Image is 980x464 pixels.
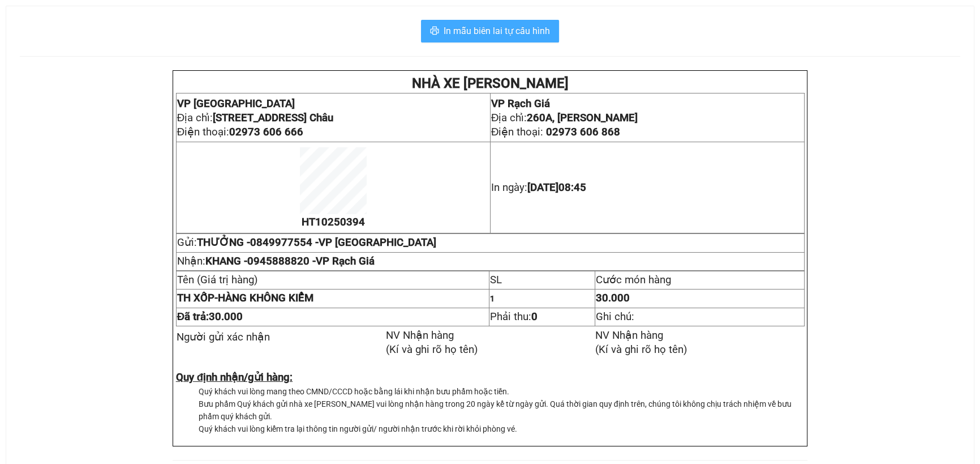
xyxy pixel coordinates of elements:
[199,398,805,423] li: Bưu phẩm Quý khách gửi nhà xe [PERSON_NAME] vui lòng nhận hàng trong 20 ngày kể từ ngày gửi. Quá ...
[205,255,375,267] span: KHANG -
[444,24,550,38] span: In mẫu biên lai tự cấu hình
[229,126,303,138] span: 02973 606 666
[546,126,620,138] span: 02973 606 868
[177,97,295,110] span: VP [GEOGRAPHIC_DATA]
[177,310,243,323] span: Đã trả:
[213,112,333,124] strong: [STREET_ADDRESS] Châu
[319,236,436,249] span: VP [GEOGRAPHIC_DATA]
[531,310,538,323] strong: 0
[386,329,454,342] span: NV Nhận hàng
[247,255,375,267] span: 0945888820 -
[316,255,375,267] span: VP Rạch Giá
[595,329,663,342] span: NV Nhận hàng
[596,274,671,286] span: Cước món hàng
[490,294,495,303] span: 1
[595,343,687,356] span: (Kí và ghi rõ họ tên)
[197,236,436,249] span: THƯỞNG -
[177,292,214,304] span: TH XỐP
[177,331,270,343] span: Người gửi xác nhận
[527,112,638,124] strong: 260A, [PERSON_NAME]
[250,236,436,249] span: 0849977554 -
[302,216,365,228] span: HT10250394
[490,310,538,323] span: Phải thu:
[177,236,436,249] span: Gửi:
[596,310,634,323] span: Ghi chú:
[199,385,805,398] li: Quý khách vui lòng mang theo CMND/CCCD hoặc bằng lái khi nhận bưu phẩm hoặc tiền.
[430,26,439,37] span: printer
[176,371,293,384] strong: Quy định nhận/gửi hàng:
[386,343,478,356] span: (Kí và ghi rõ họ tên)
[558,181,586,194] span: 08:45
[491,112,638,124] span: Địa chỉ:
[491,97,550,110] span: VP Rạch Giá
[177,274,258,286] span: Tên (Giá trị hàng)
[411,75,568,91] strong: NHÀ XE [PERSON_NAME]
[491,181,586,194] span: In ngày:
[177,112,333,124] span: Địa chỉ:
[490,274,502,286] span: SL
[209,310,243,323] span: 30.000
[177,292,313,304] strong: HÀNG KHÔNG KIỂM
[177,126,303,138] span: Điện thoại:
[199,423,805,435] li: Quý khách vui lòng kiểm tra lại thông tin người gửi/ người nhận trước khi rời khỏi phòng vé.
[177,255,375,267] span: Nhận:
[527,181,586,194] span: [DATE]
[421,20,559,42] button: printerIn mẫu biên lai tự cấu hình
[177,292,218,304] span: -
[596,292,630,304] span: 30.000
[491,126,620,138] span: Điện thoại:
